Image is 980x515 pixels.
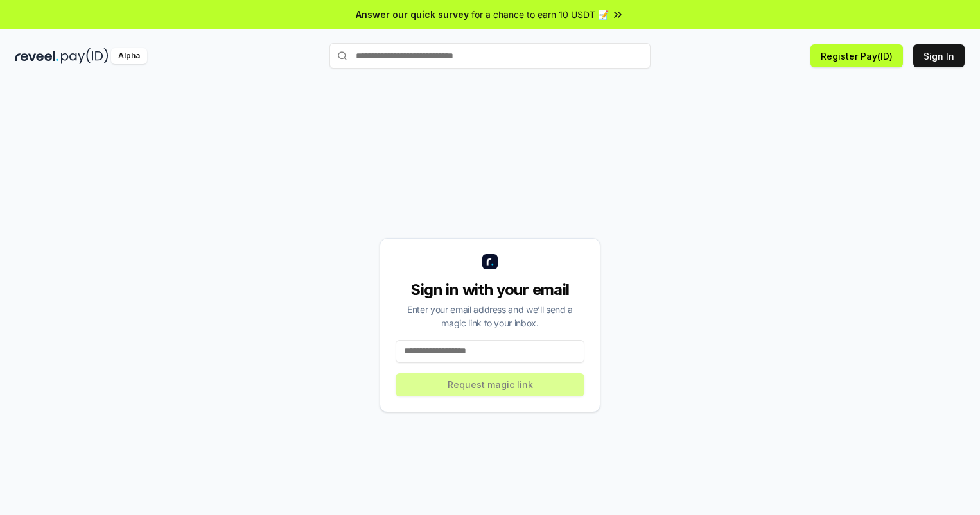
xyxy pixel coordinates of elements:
button: Sign In [913,44,965,67]
img: reveel_dark [15,48,58,64]
div: Alpha [111,48,147,64]
span: Answer our quick survey [356,8,469,21]
div: Sign in with your email [396,280,584,300]
div: Enter your email address and we’ll send a magic link to your inbox. [396,303,584,330]
button: Register Pay(ID) [810,44,903,67]
img: pay_id [61,48,109,64]
img: logo_small [482,254,498,269]
span: for a chance to earn 10 USDT 📝 [471,8,609,21]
